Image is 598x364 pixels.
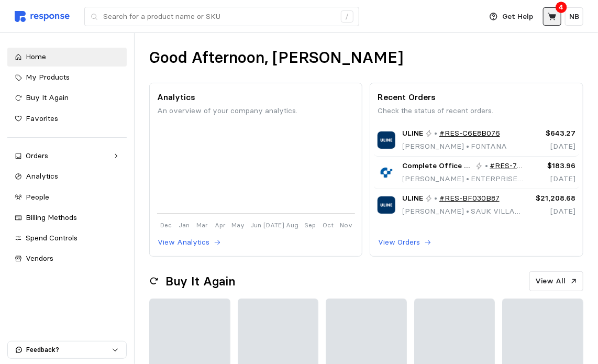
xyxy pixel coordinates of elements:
[250,222,261,229] tspan: Jun
[464,174,471,183] span: •
[531,160,575,172] p: $183.96
[531,206,575,217] p: [DATE]
[103,7,335,26] input: Search for a product name or SKU
[7,188,127,207] a: People
[464,141,471,151] span: •
[464,206,471,216] span: •
[263,222,284,229] tspan: [DATE]
[165,273,235,290] h2: Buy It Again
[7,249,127,268] a: Vendors
[378,131,395,149] img: ULINE
[26,150,108,162] div: Orders
[26,171,58,181] span: Analytics
[7,109,127,128] a: Favorites
[531,173,575,185] p: [DATE]
[7,68,127,87] a: My Products
[26,52,46,61] span: Home
[231,222,245,229] tspan: May
[304,222,316,229] tspan: Sep
[7,208,127,227] a: Billing Methods
[26,253,53,263] span: Vendors
[439,128,500,139] a: #RES-C6E8B076
[8,341,126,358] button: Feedback?
[323,222,334,229] tspan: Oct
[490,160,524,172] a: #RES-71ED5715
[378,164,395,181] img: Complete Office of Wisconsin
[403,160,474,172] span: Complete Office of [US_STATE]
[529,271,583,291] button: View All
[158,237,209,248] p: View Analytics
[378,237,420,248] p: View Orders
[26,213,77,222] span: Billing Methods
[26,114,58,123] span: Favorites
[286,222,298,229] tspan: Aug
[26,192,49,202] span: People
[565,7,583,26] button: NB
[531,193,575,204] p: $21,208.68
[439,193,500,204] a: #RES-BF030B87
[7,89,127,107] a: Buy It Again
[7,167,127,186] a: Analytics
[7,48,127,67] a: Home
[403,206,524,217] p: [PERSON_NAME] SAUK VILLAGE 1
[403,173,524,185] p: [PERSON_NAME] ENTERPRISE DRIVE
[378,105,575,117] p: Check the status of recent orders.
[569,11,579,23] p: NB
[378,196,395,214] img: ULINE
[531,141,575,152] p: [DATE]
[403,128,424,139] span: ULINE
[435,193,438,204] p: •
[26,233,77,242] span: Spend Controls
[503,11,534,23] p: Get Help
[340,222,352,229] tspan: Nov
[435,128,438,139] p: •
[531,128,575,139] p: $643.27
[559,2,564,13] p: 4
[26,345,112,355] p: Feedback?
[149,48,403,68] h1: Good Afternoon, [PERSON_NAME]
[179,222,190,229] tspan: Jan
[15,11,70,22] img: svg%3e
[7,229,127,248] a: Spend Controls
[196,222,208,229] tspan: Mar
[483,7,540,27] button: Get Help
[403,141,507,152] p: [PERSON_NAME] FONTANA
[26,72,70,82] span: My Products
[157,236,222,249] button: View Analytics
[26,93,69,102] span: Buy It Again
[403,193,424,204] span: ULINE
[7,147,127,166] a: Orders
[157,105,355,117] p: An overview of your company analytics.
[215,222,226,229] tspan: Apr
[341,10,353,23] div: /
[536,275,566,287] p: View All
[378,91,575,104] p: Recent Orders
[485,160,488,172] p: •
[160,222,172,229] tspan: Dec
[157,91,355,104] p: Analytics
[378,236,432,249] button: View Orders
